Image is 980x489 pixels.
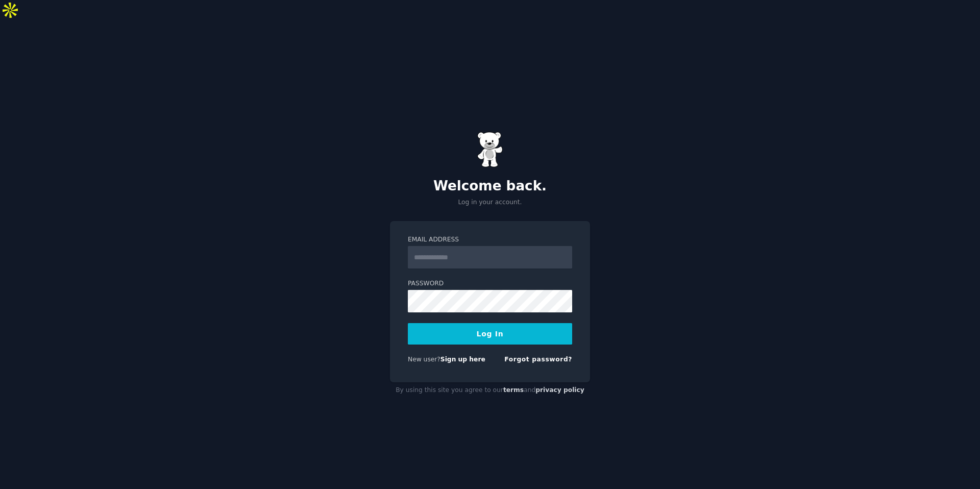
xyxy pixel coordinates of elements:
[477,132,503,167] img: Gummy Bear
[503,386,524,394] a: terms
[408,323,572,345] button: Log In
[408,356,440,363] span: New user?
[535,386,584,394] a: privacy policy
[390,178,590,194] h2: Welcome back.
[440,356,485,363] a: Sign up here
[390,382,590,399] div: By using this site you agree to our and
[390,198,590,207] p: Log in your account.
[504,356,572,363] a: Forgot password?
[408,235,572,244] label: Email Address
[408,279,572,288] label: Password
